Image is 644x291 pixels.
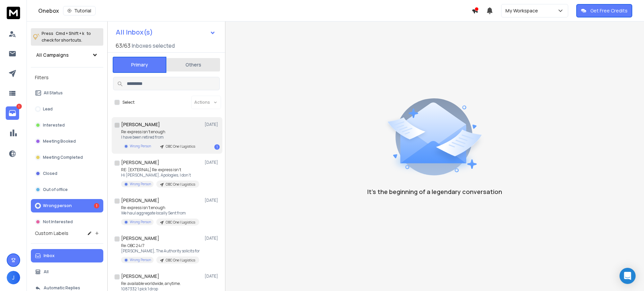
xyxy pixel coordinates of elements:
[31,199,103,212] button: Wrong person1
[55,30,85,37] span: Cmd + Shift + k
[130,220,151,225] p: Wrong Person
[121,129,199,135] p: Re: express isn't enough
[113,57,166,73] button: Primary
[7,271,20,284] button: J
[44,90,63,96] p: All Status
[31,135,103,148] button: Meeting Booked
[121,121,160,128] h1: [PERSON_NAME]
[121,167,199,173] p: RE: [EXTERNAL] Re: express isn't
[94,203,99,208] div: 1
[43,155,83,160] p: Meeting Completed
[36,52,69,58] h1: All Campaigns
[121,273,159,280] h1: [PERSON_NAME]
[367,187,502,196] p: It’s the beginning of a legendary conversation
[44,269,49,275] p: All
[205,198,220,203] p: [DATE]
[116,29,153,36] h1: All Inbox(s)
[590,7,628,14] p: Get Free Credits
[44,285,80,291] p: Automatic Replies
[214,144,220,150] div: 1
[116,42,130,50] span: 63 / 63
[166,220,195,225] p: OBC One | Logistics
[43,139,76,144] p: Meeting Booked
[31,73,103,82] h3: Filters
[121,248,200,254] p: [PERSON_NAME], The Authority solicits for
[31,167,103,180] button: Closed
[205,122,220,127] p: [DATE]
[166,258,195,263] p: OBC One | Logistics
[132,42,175,50] h3: Inboxes selected
[42,30,91,44] p: Press to check for shortcuts.
[121,135,199,140] p: I have been retired from
[166,144,195,149] p: OBC One | Logistics
[576,4,632,17] button: Get Free Credits
[110,26,221,39] button: All Inbox(s)
[6,106,19,120] a: 1
[505,7,541,14] p: My Workspace
[205,236,220,241] p: [DATE]
[43,123,65,128] p: Interested
[43,106,53,112] p: Lead
[43,219,73,225] p: Not Interested
[121,210,199,216] p: We haul aggregate locally Sent from
[121,197,159,204] h1: [PERSON_NAME]
[121,173,199,178] p: Hi [PERSON_NAME], Apologies, I don't
[130,257,151,262] p: Wrong Person
[121,281,199,286] p: Re: available worldwide, anytime.
[31,249,103,262] button: Inbox
[121,205,199,210] p: Re: express isn't enough
[31,86,103,100] button: All Status
[43,171,57,176] p: Closed
[121,243,200,248] p: Re: OBC 24/7
[130,144,151,149] p: Wrong Person
[166,182,195,187] p: OBC One | Logistics
[31,215,103,229] button: Not Interested
[121,235,159,242] h1: [PERSON_NAME]
[43,187,68,192] p: Out of office
[16,104,22,109] p: 1
[205,274,220,279] p: [DATE]
[31,48,103,62] button: All Campaigns
[31,151,103,164] button: Meeting Completed
[31,183,103,196] button: Out of office
[31,102,103,116] button: Lead
[44,253,55,258] p: Inbox
[166,57,220,72] button: Others
[63,6,96,15] button: Tutorial
[130,182,151,187] p: Wrong Person
[31,265,103,279] button: All
[620,268,636,284] div: Open Intercom Messenger
[43,203,72,208] p: Wrong person
[38,6,472,15] div: Onebox
[121,159,159,166] h1: [PERSON_NAME]
[205,160,220,165] p: [DATE]
[35,230,68,237] h3: Custom Labels
[122,100,135,105] label: Select
[31,118,103,132] button: Interested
